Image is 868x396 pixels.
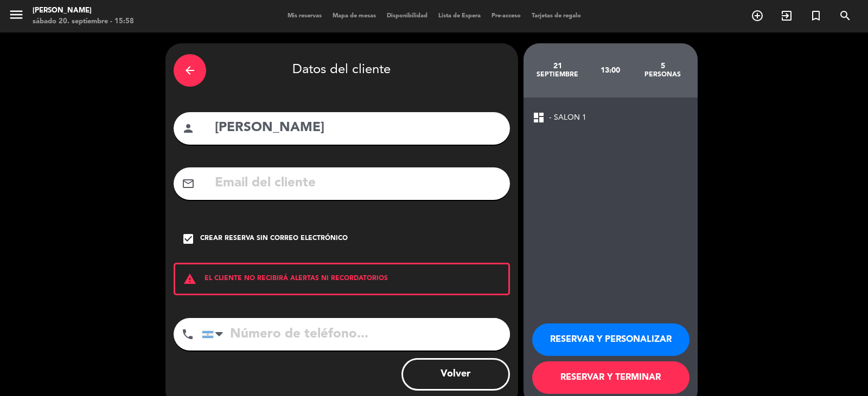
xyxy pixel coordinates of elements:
button: menu [8,7,24,27]
span: Tarjetas de regalo [526,13,586,19]
span: Disponibilidad [381,13,433,19]
i: warning [175,272,205,285]
div: personas [636,70,689,79]
div: Argentina: +54 [202,319,227,350]
button: RESERVAR Y TERMINAR [532,361,690,394]
span: - SALON 1 [549,112,586,124]
span: Mis reservas [282,13,327,19]
span: dashboard [532,111,545,124]
button: Volver [401,358,510,391]
div: 21 [532,62,584,70]
i: mail_outline [182,177,195,190]
input: Número de teléfono... [202,318,510,350]
input: Nombre del cliente [214,117,502,139]
i: check_box [182,232,195,245]
span: Pre-acceso [486,13,526,19]
i: exit_to_app [780,9,793,22]
i: menu [8,7,24,23]
input: Email del cliente [214,172,502,194]
div: [PERSON_NAME] [33,5,134,16]
i: turned_in_not [809,9,822,22]
i: search [839,9,852,22]
div: 13:00 [584,51,636,89]
span: Lista de Espera [433,13,486,19]
i: phone [181,328,194,341]
div: Datos del cliente [174,51,510,89]
div: Crear reserva sin correo electrónico [200,233,348,244]
button: RESERVAR Y PERSONALIZAR [532,323,690,356]
span: Mapa de mesas [327,13,381,19]
i: arrow_back [183,64,196,77]
div: septiembre [532,70,584,79]
div: EL CLIENTE NO RECIBIRÁ ALERTAS NI RECORDATORIOS [174,263,510,295]
div: 5 [636,62,689,70]
div: sábado 20. septiembre - 15:58 [33,16,134,27]
i: person [182,122,195,135]
i: add_circle_outline [751,9,764,22]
